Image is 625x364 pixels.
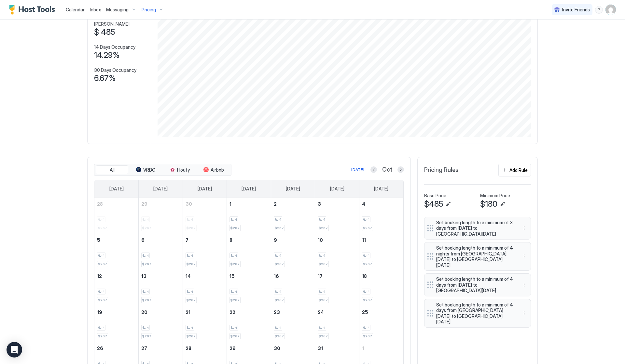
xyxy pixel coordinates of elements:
[480,193,510,199] span: Minimum Price
[7,342,22,357] div: Open Intercom Messenger
[235,180,262,198] a: Wednesday
[94,234,139,270] td: October 5, 2025
[187,262,196,266] span: $267
[235,326,237,330] span: 4
[318,201,321,207] span: 3
[142,334,151,338] span: $267
[480,199,497,209] span: $180
[499,200,507,208] button: Edit
[275,226,284,230] span: $267
[139,198,183,210] a: September 29, 2025
[191,326,193,330] span: 4
[191,180,218,198] a: Tuesday
[229,309,235,315] span: 22
[98,298,107,302] span: $267
[147,253,149,258] span: 4
[235,253,237,258] span: 4
[230,298,240,302] span: $267
[139,342,183,354] a: October 27, 2025
[96,165,128,175] button: All
[106,7,129,13] span: Messaging
[323,253,325,258] span: 4
[520,253,528,260] button: More options
[359,234,403,246] a: October 11, 2025
[359,198,403,210] a: October 4, 2025
[324,180,351,198] a: Friday
[279,326,281,330] span: 4
[444,200,452,208] button: Edit
[142,262,151,266] span: $267
[368,326,369,330] span: 4
[94,306,139,342] td: October 19, 2025
[271,306,315,318] a: October 23, 2025
[187,298,196,302] span: $267
[509,167,528,174] div: Add Rule
[359,306,403,318] a: October 25, 2025
[227,234,271,246] a: October 8, 2025
[97,237,100,243] span: 5
[595,6,603,14] div: menu
[139,306,183,318] a: October 20, 2025
[94,234,138,246] a: October 5, 2025
[141,201,147,207] span: 29
[520,309,528,317] div: menu
[363,298,372,302] span: $267
[274,309,280,315] span: 23
[227,306,271,342] td: October 22, 2025
[97,345,103,351] span: 26
[186,309,190,315] span: 21
[271,198,315,234] td: October 2, 2025
[103,290,104,294] span: 4
[103,326,104,330] span: 4
[436,245,514,268] span: Set booking length to a minimum of 4 nights from [GEOGRAPHIC_DATA][DATE] to [GEOGRAPHIC_DATA][DATE]
[520,224,528,232] button: More options
[147,180,174,198] a: Monday
[271,234,315,270] td: October 9, 2025
[436,302,514,325] span: Set booking length to a minimum of 4 days from [GEOGRAPHIC_DATA][DATE] to [GEOGRAPHIC_DATA][DATE]
[363,334,372,338] span: $267
[235,290,237,294] span: 4
[227,198,271,210] a: October 1, 2025
[186,273,191,279] span: 14
[424,193,446,199] span: Base Price
[191,290,193,294] span: 4
[66,6,85,13] a: Calendar
[94,50,120,60] span: 14.29%
[110,167,115,173] span: All
[424,166,459,174] span: Pricing Rules
[368,290,369,294] span: 4
[315,198,359,234] td: October 3, 2025
[271,270,315,282] a: October 16, 2025
[315,270,359,282] a: October 17, 2025
[279,290,281,294] span: 4
[229,273,235,279] span: 15
[323,326,325,330] span: 4
[186,201,192,207] span: 30
[235,217,237,222] span: 4
[142,298,151,302] span: $267
[520,309,528,317] button: More options
[183,198,227,234] td: September 30, 2025
[230,262,240,266] span: $267
[319,334,328,338] span: $267
[163,165,196,175] button: Houfy
[397,166,404,173] button: Next month
[94,306,138,318] a: October 19, 2025
[359,270,403,282] a: October 18, 2025
[424,199,443,209] span: $485
[9,5,58,15] a: Host Tools Logo
[319,226,328,230] span: $267
[520,224,528,232] div: menu
[183,270,227,306] td: October 14, 2025
[191,253,193,258] span: 4
[368,217,369,222] span: 4
[183,270,227,282] a: October 14, 2025
[183,234,227,246] a: October 7, 2025
[186,237,188,243] span: 7
[229,345,236,351] span: 29
[94,67,136,73] span: 30 Days Occupancy
[275,298,284,302] span: $267
[315,234,359,270] td: October 10, 2025
[94,164,231,176] div: tab-group
[66,7,85,12] span: Calendar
